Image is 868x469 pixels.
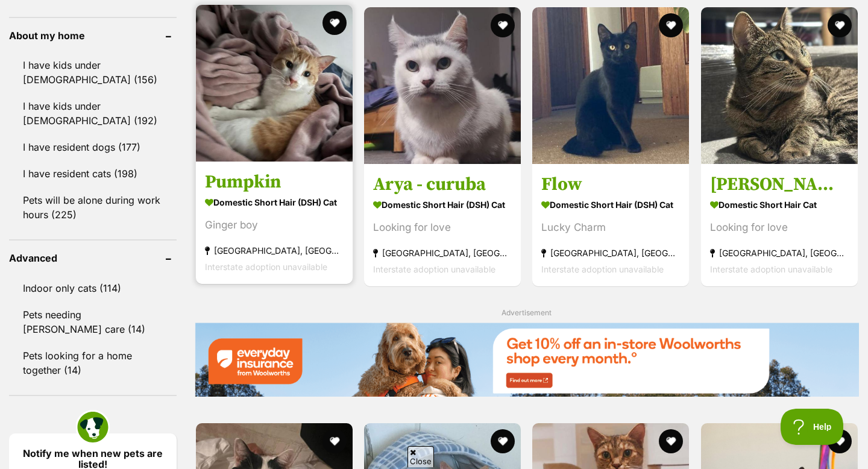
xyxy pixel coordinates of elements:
[205,262,327,272] span: Interstate adoption unavailable
[373,196,512,213] strong: Domestic Short Hair (DSH) Cat
[322,429,347,453] button: favourite
[9,52,177,92] a: I have kids under [DEMOGRAPHIC_DATA] (156)
[373,219,512,236] div: Looking for love
[701,7,858,164] img: simone - Domestic Short Hair Cat
[541,245,680,261] strong: [GEOGRAPHIC_DATA], [GEOGRAPHIC_DATA]
[532,164,689,286] a: Flow Domestic Short Hair (DSH) Cat Lucky Charm [GEOGRAPHIC_DATA], [GEOGRAPHIC_DATA] Interstate ad...
[195,323,859,397] img: Everyday Insurance promotional banner
[828,429,852,453] button: favourite
[710,196,849,213] strong: Domestic Short Hair Cat
[364,7,521,164] img: Arya - curuba - Domestic Short Hair (DSH) Cat
[541,196,680,213] strong: Domestic Short Hair (DSH) Cat
[491,13,515,37] button: favourite
[205,194,344,211] strong: Domestic Short Hair (DSH) Cat
[532,7,689,164] img: Flow - Domestic Short Hair (DSH) Cat
[195,323,859,398] a: Everyday Insurance promotional banner
[9,187,177,227] a: Pets will be alone during work hours (225)
[659,13,684,37] button: favourite
[373,264,495,274] span: Interstate adoption unavailable
[502,308,552,317] span: Advertisement
[205,217,344,233] div: Ginger boy
[196,5,353,162] img: Pumpkin - Domestic Short Hair (DSH) Cat
[9,275,177,301] a: Indoor only cats (114)
[205,242,344,259] strong: [GEOGRAPHIC_DATA], [GEOGRAPHIC_DATA]
[710,264,832,274] span: Interstate adoption unavailable
[781,409,844,445] iframe: Help Scout Beacon - Open
[710,173,849,196] h3: [PERSON_NAME]
[710,245,849,261] strong: [GEOGRAPHIC_DATA], [GEOGRAPHIC_DATA]
[373,173,512,196] h3: Arya - curuba
[373,245,512,261] strong: [GEOGRAPHIC_DATA], [GEOGRAPHIC_DATA]
[710,219,849,236] div: Looking for love
[407,446,434,467] span: Close
[541,264,664,274] span: Interstate adoption unavailable
[9,161,177,186] a: I have resident cats (198)
[541,173,680,196] h3: Flow
[9,343,177,383] a: Pets looking for a home together (14)
[322,11,347,35] button: favourite
[701,164,858,286] a: [PERSON_NAME] Domestic Short Hair Cat Looking for love [GEOGRAPHIC_DATA], [GEOGRAPHIC_DATA] Inter...
[205,171,344,194] h3: Pumpkin
[659,429,684,453] button: favourite
[9,302,177,342] a: Pets needing [PERSON_NAME] care (14)
[491,429,515,453] button: favourite
[9,93,177,133] a: I have kids under [DEMOGRAPHIC_DATA] (192)
[9,134,177,160] a: I have resident dogs (177)
[541,219,680,236] div: Lucky Charm
[196,162,353,284] a: Pumpkin Domestic Short Hair (DSH) Cat Ginger boy [GEOGRAPHIC_DATA], [GEOGRAPHIC_DATA] Interstate ...
[9,253,177,263] header: Advanced
[364,164,521,286] a: Arya - curuba Domestic Short Hair (DSH) Cat Looking for love [GEOGRAPHIC_DATA], [GEOGRAPHIC_DATA]...
[828,13,852,37] button: favourite
[9,30,177,41] header: About my home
